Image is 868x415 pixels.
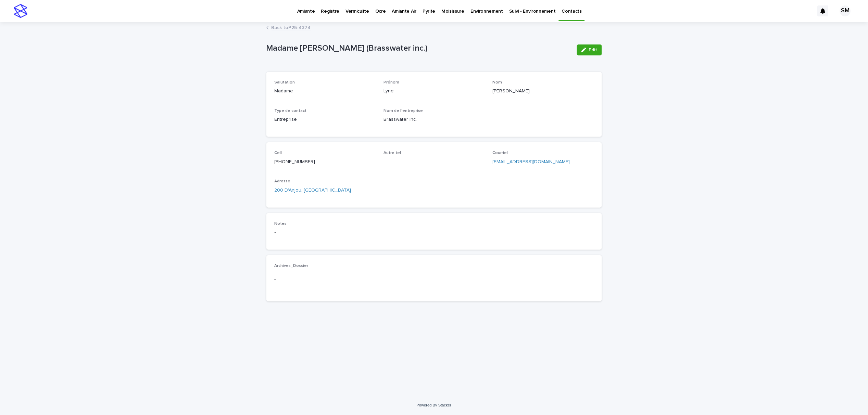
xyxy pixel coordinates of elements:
div: SM [840,5,851,16]
p: Madame [275,88,376,95]
span: Type de contact [275,109,307,113]
span: Courriel [493,151,508,155]
p: Brasswater inc. [383,116,485,123]
span: Nom de l'entreprise [383,109,423,113]
p: Entreprise [275,116,376,123]
p: [PERSON_NAME] [493,88,594,95]
span: Salutation [275,80,295,85]
p: - [275,276,376,283]
p: Lyne [383,88,485,95]
a: Back toP25-4374 [272,23,311,31]
p: - [275,229,376,236]
p: Madame [PERSON_NAME] (Brasswater inc.) [266,43,571,53]
a: [EMAIL_ADDRESS][DOMAIN_NAME] [493,159,570,164]
img: stacker-logo-s-only.png [14,4,27,18]
span: Cell [275,151,282,155]
span: Nom [493,80,502,85]
span: Autre tel [383,151,401,155]
span: Notes [275,222,287,226]
a: Powered By Stacker [417,403,451,407]
p: - [383,158,485,166]
a: 200 D'Anjou, [GEOGRAPHIC_DATA] [275,187,351,194]
button: Edit [577,44,602,55]
span: Archives_Dossier [275,264,309,268]
span: Adresse [275,179,291,183]
span: Edit [589,48,597,52]
span: Prénom [383,80,399,85]
p: [PHONE_NUMBER] [275,158,376,166]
